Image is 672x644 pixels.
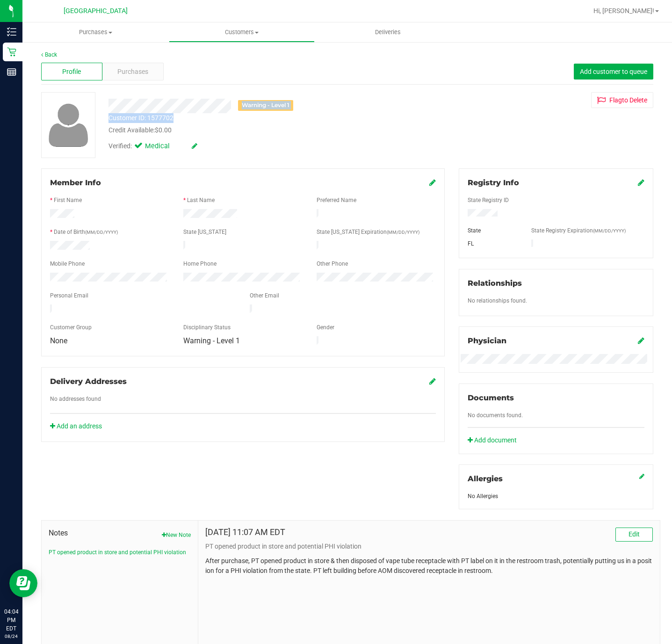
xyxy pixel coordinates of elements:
span: Purchases [117,67,148,77]
p: 08/24 [4,633,18,640]
label: Preferred Name [317,196,356,204]
span: (MM/DD/YYYY) [85,230,118,235]
label: No addresses found [50,395,101,403]
div: Credit Available: [108,125,408,135]
span: Medical [145,141,182,152]
span: Warning - Level 1 [183,336,240,345]
span: Documents [468,393,514,402]
button: Edit [615,528,653,542]
button: Flagto Delete [591,92,653,108]
label: First Name [54,196,82,204]
inline-svg: Inventory [7,27,16,36]
p: PT opened product in store and potential PHI violation [205,542,653,551]
label: Gender [317,323,334,332]
div: FL [461,239,524,248]
iframe: Resource center [9,569,37,597]
label: Disciplinary Status [183,323,231,332]
p: After purchase, PT opened product in store & then disposed of vape tube receptacle with PT label ... [205,556,653,576]
label: Home Phone [183,260,217,268]
span: Relationships [468,279,522,288]
label: Date of Birth [54,228,118,236]
button: New Note [162,531,191,539]
label: State [US_STATE] [183,228,226,236]
span: Allergies [468,474,503,483]
a: Back [41,51,57,58]
button: PT opened product in store and potential PHI violation [49,548,186,557]
div: State [461,226,524,235]
span: Add customer to queue [580,68,647,75]
label: State Registry Expiration [531,226,626,235]
span: Physician [468,336,506,345]
div: No Allergies [468,492,644,500]
label: Other Phone [317,260,348,268]
a: Deliveries [315,22,461,42]
label: State [US_STATE] Expiration [317,228,419,236]
span: Purchases [22,28,169,36]
span: $0.00 [155,126,172,134]
span: Notes [49,528,191,539]
inline-svg: Retail [7,47,16,57]
span: Deliveries [362,28,413,36]
p: 04:04 PM EDT [4,608,18,633]
label: Last Name [187,196,215,204]
div: Customer ID: 1577702 [108,113,173,123]
label: Personal Email [50,291,88,300]
label: No relationships found. [468,297,527,305]
span: No documents found. [468,412,523,419]
div: Verified: [108,141,197,152]
inline-svg: Reports [7,67,16,77]
span: (MM/DD/YYYY) [387,230,419,235]
span: Registry Info [468,178,519,187]
div: Warning - Level 1 [238,100,293,111]
a: Purchases [22,22,169,42]
span: Edit [629,530,640,538]
h4: [DATE] 11:07 AM EDT [205,528,285,537]
label: Customer Group [50,323,92,332]
a: Customers [169,22,315,42]
span: Delivery Addresses [50,377,127,386]
img: user-icon.png [44,101,93,149]
span: Hi, [PERSON_NAME]! [593,7,654,14]
a: Add an address [50,422,102,430]
button: Add customer to queue [574,64,653,80]
span: Member Info [50,178,101,187]
span: (MM/DD/YYYY) [593,228,626,233]
span: Customers [169,28,315,36]
label: State Registry ID [468,196,509,204]
span: None [50,336,67,345]
a: Add document [468,435,521,445]
span: [GEOGRAPHIC_DATA] [64,7,128,15]
span: Profile [62,67,81,77]
label: Other Email [250,291,279,300]
label: Mobile Phone [50,260,85,268]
